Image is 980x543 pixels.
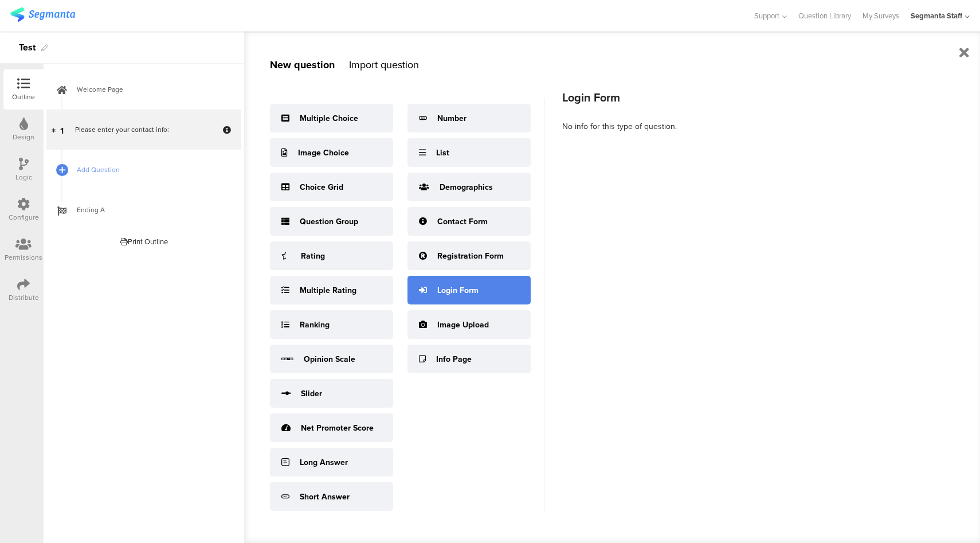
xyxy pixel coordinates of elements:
[301,250,325,262] div: Rating
[440,181,493,193] div: Demographics
[77,204,224,216] span: Ending A
[5,252,42,263] div: Permissions
[301,422,374,434] div: Net Promoter Score
[437,216,488,228] div: Contact Form
[46,69,241,110] a: Welcome Page
[304,353,355,365] div: Opinion Scale
[13,132,34,142] div: Design
[270,57,335,72] div: New question
[12,92,35,102] div: Outline
[911,10,962,21] div: Segmanta Staff
[437,284,479,296] div: Login Form
[300,112,358,124] div: Multiple Choice
[15,172,32,182] div: Logic
[754,10,779,21] span: Support
[120,236,168,247] div: Print Outline
[60,123,64,136] span: 1
[300,181,343,193] div: Choice Grid
[300,319,330,331] div: Ranking
[46,110,241,150] a: 1 Please enter your contact info:
[436,353,472,365] div: Info Page
[349,57,419,72] div: Import question
[300,491,350,503] div: Short Answer
[19,38,36,57] div: Test
[10,7,75,22] img: segmanta logo
[298,147,349,159] div: Image Choice
[300,456,348,468] div: Long Answer
[77,164,224,175] span: Add Question
[437,319,489,331] div: Image Upload
[562,89,963,106] div: Login Form
[9,292,39,303] div: Distribute
[436,147,449,159] div: List
[437,250,504,262] div: Registration Form
[75,124,212,135] div: Please enter your contact info:
[437,112,467,124] div: Number
[77,84,224,95] span: Welcome Page
[9,212,39,222] div: Configure
[300,216,358,228] div: Question Group
[301,388,322,400] div: Slider
[300,284,356,296] div: Multiple Rating
[46,190,241,230] a: Ending A
[562,120,963,132] div: No info for this type of question.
